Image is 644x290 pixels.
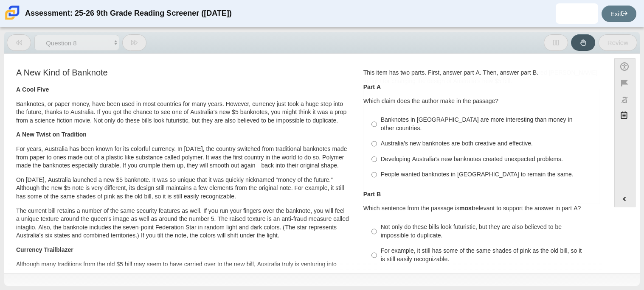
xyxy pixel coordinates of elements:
[599,34,637,51] button: Review
[25,3,232,24] div: Assessment: 25-26 9th Grade Reading Screener ([DATE])
[614,92,636,108] button: Toggle response masking
[614,108,636,125] button: Notepad
[16,246,73,254] b: Currency Trailblazer
[602,6,636,22] a: Exit
[3,4,21,22] img: Carmen School of Science & Technology
[363,97,599,106] p: Which claim does the author make in the passage?
[571,34,595,51] button: Raise Your Hand
[381,223,595,240] div: Not only do these bills look futuristic, but they are also believed to be impossible to duplicate.
[381,155,595,164] div: Developing Australia’s new banknotes created unexpected problems.
[16,145,349,170] p: For years, Australia has been known for its colorful currency. In [DATE], the country switched fr...
[16,100,349,125] p: Banknotes, or paper money, have been used in most countries for many years. However, currency jus...
[381,139,595,148] div: Australia’s new banknotes are both creative and effective.
[16,86,49,93] b: A Cool Five
[381,170,595,179] div: People wanted banknotes in [GEOGRAPHIC_DATA] to remain the same.
[363,83,381,91] b: Part A
[363,204,599,213] p: Which sentence from the passage is relevant to support the answer in part A?
[381,247,595,263] div: For example, it still has some of the same shades of pink as the old bill, so it is still easily ...
[16,131,87,138] b: A New Twist on Tradition
[16,68,349,77] h3: A New Kind of Banknote
[363,190,381,198] b: Part B
[459,204,473,212] b: most
[615,191,635,207] button: Expand menu. Displays the button labels.
[614,58,636,75] button: Open Accessibility Menu
[570,7,584,20] img: ava.franco-rodrigu.mYKcd3
[16,207,349,240] p: The current bill retains a number of the same security features as well. If you run your fingers ...
[614,75,636,91] button: Flag item
[8,58,606,270] div: Assessment items
[3,16,21,23] a: Carmen School of Science & Technology
[16,176,349,201] p: On [DATE], Australia launched a new $5 banknote. It was so unique that it was quickly nicknamed “...
[363,69,599,77] p: This item has two parts. First, answer part A. Then, answer part B.
[381,116,595,132] div: Banknotes in [GEOGRAPHIC_DATA] are more interesting than money in other countries.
